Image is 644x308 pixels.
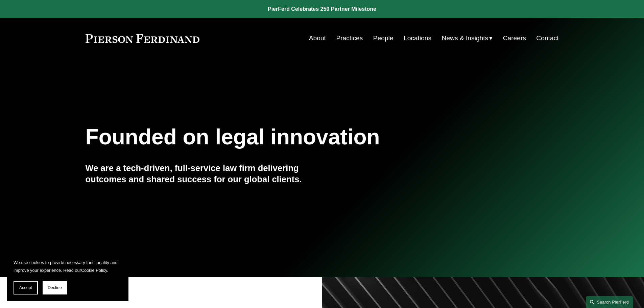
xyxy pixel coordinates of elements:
[404,32,431,45] a: Locations
[442,32,488,44] span: News & Insights
[586,296,633,308] a: Search this site
[373,32,393,45] a: People
[48,285,62,290] span: Decline
[442,32,493,45] a: folder dropdown
[536,32,558,45] a: Contact
[309,32,326,45] a: About
[14,259,122,274] p: We use cookies to provide necessary functionality and improve your experience. Read our .
[503,32,526,45] a: Careers
[81,268,107,273] a: Cookie Policy
[7,252,128,301] section: Cookie banner
[43,281,67,294] button: Decline
[86,125,480,149] h1: Founded on legal innovation
[19,285,32,290] span: Accept
[86,163,322,185] h4: We are a tech-driven, full-service law firm delivering outcomes and shared success for our global...
[336,32,363,45] a: Practices
[14,281,38,294] button: Accept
